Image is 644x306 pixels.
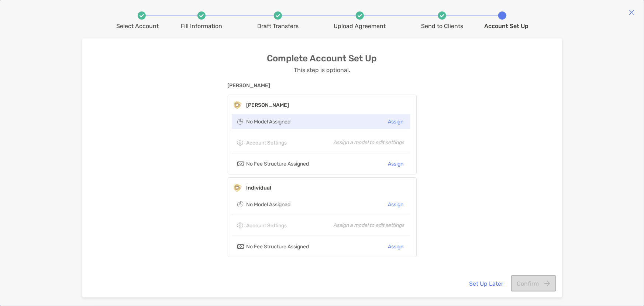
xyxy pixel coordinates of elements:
div: Account Set Up [484,23,528,30]
img: white check [358,14,362,17]
img: white check [140,14,144,17]
strong: Individual [247,185,272,191]
div: Draft Transfers [257,23,299,30]
button: Assign [388,116,404,127]
img: close modal [629,9,635,15]
div: Select Account [116,23,159,30]
span: No Fee Structure Assigned [247,244,309,250]
img: white check [199,14,204,17]
img: white check [440,14,444,17]
div: Fill Information [181,23,222,30]
button: Assign [388,241,404,252]
img: companyLogo [232,99,243,110]
span: No Fee Structure Assigned [247,161,309,167]
div: Upload Agreement [334,23,386,30]
p: This step is optional. [294,67,350,74]
strong: [PERSON_NAME] [247,102,289,108]
img: white check [276,14,280,17]
button: Assign [388,199,404,210]
img: companyLogo [232,182,243,193]
div: Send to Clients [421,23,463,30]
button: Assign [388,159,404,169]
button: Set Up Later [464,275,509,292]
span: [PERSON_NAME] [228,82,417,89]
span: No Model Assigned [247,119,291,125]
h3: Complete Account Set Up [267,53,377,64]
span: No Model Assigned [247,201,291,208]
